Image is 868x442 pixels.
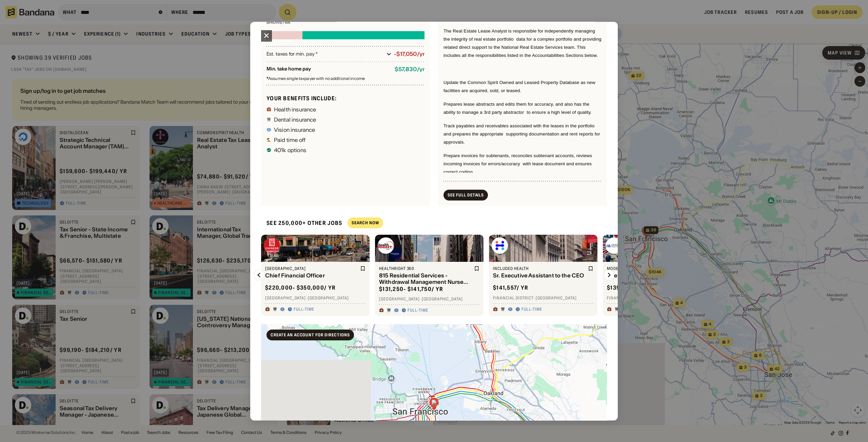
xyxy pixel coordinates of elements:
div: $ 141,557 / yr [493,285,528,292]
div: Sr. Executive Assistant to the CEO [493,273,587,279]
div: Paid time off [274,137,305,143]
div: $ 57,830 / yr [395,66,425,73]
div: [GEOGRAPHIC_DATA] [265,266,359,271]
div: Search Now [352,221,379,225]
div: Min. take home pay [267,66,389,73]
div: See Full Details [448,193,484,197]
img: Chinese Hospital logo [264,237,280,254]
span: Prepares lease abstracts and edits them for accuracy, and also has the ability to manage a 3rd pa... [443,102,592,115]
div: Included Health [493,266,587,271]
div: Financial District · [GEOGRAPHIC_DATA] [493,295,593,301]
img: Modern Health logo [606,237,622,254]
div: 401k options [274,147,306,153]
div: Full-time [294,307,314,312]
div: Your benefits include: [267,95,425,102]
div: Chief Financial Officer [265,273,359,279]
div: Vision insurance [274,127,315,132]
div: -$17,050/yr [394,51,425,58]
img: Right Arrow [604,270,614,280]
span: Update the Common Spirit Owned and Leased Property Database as new facilities are acquired, sold,... [443,80,595,93]
div: Full-time [521,307,542,312]
div: 815 Residential Services - Withdrawal Management Nurse Manager [379,273,473,286]
div: at 40 hrs / wk [267,21,425,25]
div: [GEOGRAPHIC_DATA] · [GEOGRAPHIC_DATA] [379,297,479,302]
div: HealthRIGHT 360 [379,266,473,271]
div: $ 131,250 - $141,750 / yr [379,286,443,293]
img: Included Health logo [492,237,508,254]
span: Track payables and receivables associated with the leases in the portfolio and prepares the appro... [443,124,600,145]
div: Est. taxes for min. pay * [267,51,384,58]
div: Full-time [408,308,428,313]
img: HealthRIGHT 360 logo [378,237,394,254]
span: The Real Estate Lease Analyst is responsible for independently managing the integrity of real est... [443,29,601,58]
span: Prepare invoices for subtenants, reconciles subtenant accounts, reviews incoming invoices for err... [443,153,592,175]
div: Create an account for directions [271,333,350,337]
div: Health insurance [274,107,316,112]
div: $ 220,000 - $350,000 / yr [265,285,336,292]
div: [GEOGRAPHIC_DATA] · [GEOGRAPHIC_DATA] [265,295,366,301]
div: Dental insurance [274,117,316,122]
img: Left Arrow [254,270,264,280]
div: Financial District · [GEOGRAPHIC_DATA] [607,295,707,301]
div: $ 139,680 - $175,000 / yr [607,285,674,292]
div: See 250,000+ other jobs [261,214,342,232]
div: Assumes single taxpayer with no additional income [267,77,425,81]
div: Modern Health [607,266,701,271]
